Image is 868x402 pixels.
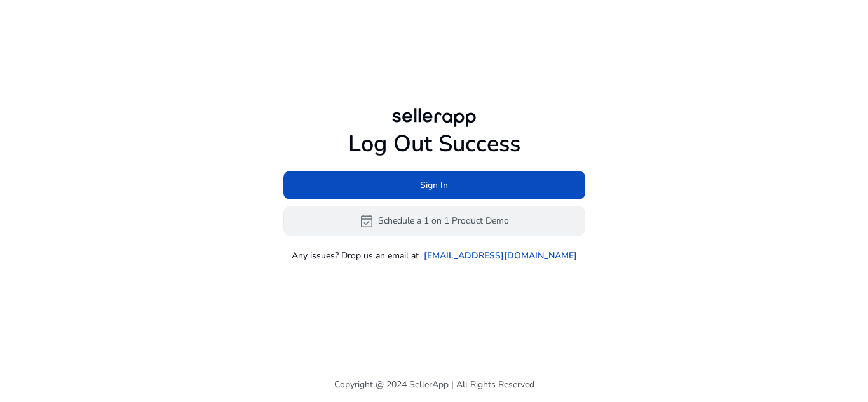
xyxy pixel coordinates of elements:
[359,213,374,229] span: event_available
[283,171,585,199] button: Sign In
[283,206,585,236] button: event_availableSchedule a 1 on 1 Product Demo
[424,249,577,262] a: [EMAIL_ADDRESS][DOMAIN_NAME]
[292,249,419,262] p: Any issues? Drop us an email at
[420,178,448,192] span: Sign In
[283,130,585,157] h1: Log Out Success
